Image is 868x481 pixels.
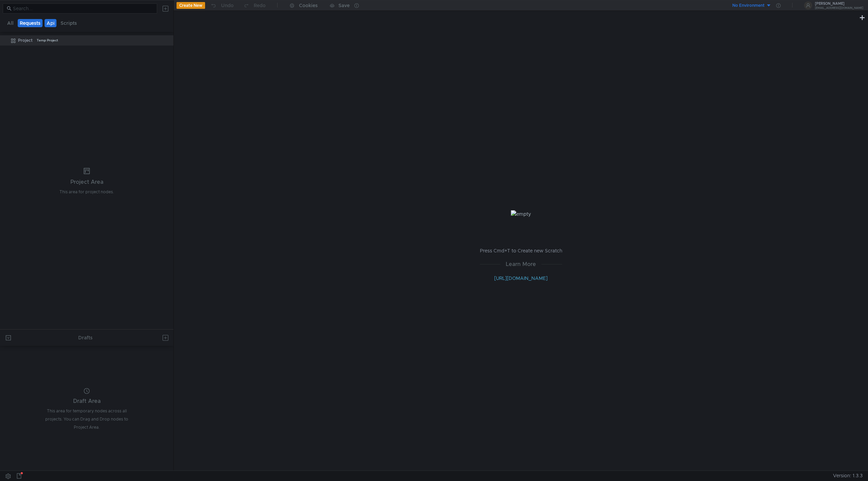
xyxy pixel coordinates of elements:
div: Redo [254,1,266,10]
button: Undo [205,0,238,11]
div: [PERSON_NAME] [815,2,863,5]
div: Undo [221,1,234,10]
button: Requests [18,19,43,27]
button: Redo [238,0,270,11]
button: Api [45,19,56,27]
button: All [5,19,16,27]
div: Project [18,35,33,46]
img: empty [511,210,531,218]
button: Create New [177,2,205,9]
div: Cookies [299,1,318,10]
input: Search... [13,5,153,12]
div: No Environment [732,2,765,9]
p: Press Cmd+T to Create new Scratch [480,247,562,255]
div: Temp Project [37,35,58,46]
div: Drafts [78,334,93,342]
span: Version: 1.3.3 [833,471,863,481]
div: Save [338,3,350,8]
span: Learn More [500,260,541,268]
a: [URL][DOMAIN_NAME] [494,275,548,281]
button: Scripts [59,19,79,27]
div: [EMAIL_ADDRESS][DOMAIN_NAME] [815,7,863,9]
